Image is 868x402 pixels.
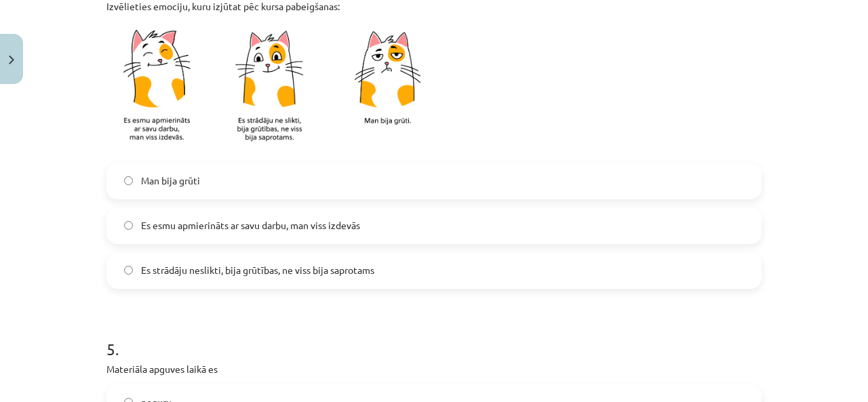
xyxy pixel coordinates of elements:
[124,221,133,230] input: Es esmu apmierināts ar savu darbu, man viss izdevās
[124,266,133,275] input: Es strādāju neslikti, bija grūtības, ne viss bija saprotams
[124,176,133,185] input: Man bija grūti
[141,174,200,188] span: Man bija grūti
[9,56,14,64] img: icon-close-lesson-0947bae3869378f0d4975bcd49f059093ad1ed9edebbc8119c70593378902aed.svg
[106,362,762,376] p: Materiāla apguves laikā es
[141,218,360,233] span: Es esmu apmierināts ar savu darbu, man viss izdevās
[106,316,762,358] h1: 5 .
[141,263,374,277] span: Es strādāju neslikti, bija grūtības, ne viss bija saprotams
